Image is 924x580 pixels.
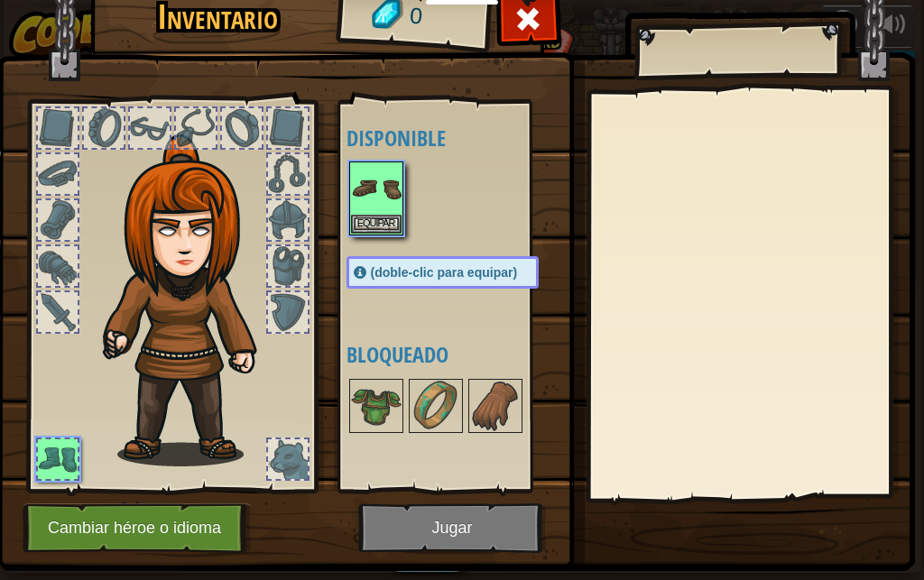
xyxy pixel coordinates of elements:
h4: Bloqueado [346,343,575,366]
img: portrait.png [351,163,402,214]
img: portrait.png [470,381,521,431]
img: portrait.png [411,381,461,431]
button: Equipar [351,215,402,234]
img: portrait.png [351,381,402,431]
button: Cambiar héroe o idioma [23,503,252,553]
span: (doble-clic para equipar) [371,265,518,280]
h4: Disponible [346,126,575,150]
img: hair_f2.png [95,134,289,466]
